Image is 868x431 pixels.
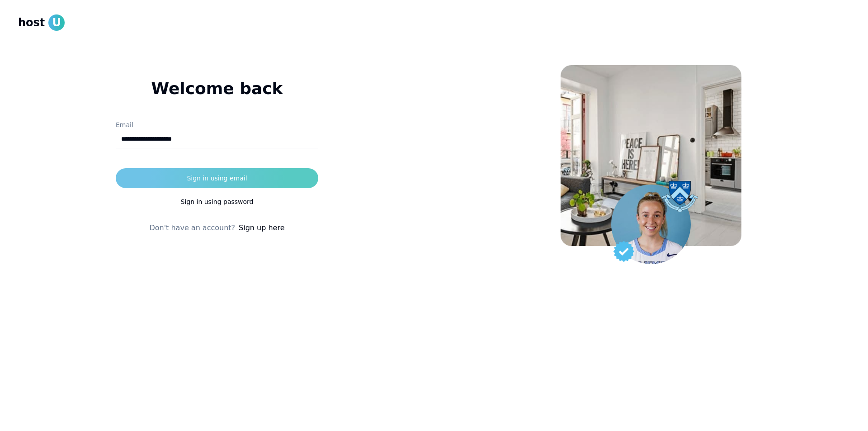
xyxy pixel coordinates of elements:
[149,223,235,233] span: Don't have an account?
[611,185,691,264] img: Student
[18,15,45,30] span: host
[187,174,247,183] div: Sign in using email
[116,80,318,98] h1: Welcome back
[116,192,318,212] button: Sign in using password
[239,223,284,233] a: Sign up here
[561,65,741,246] img: House Background
[48,14,65,31] span: U
[116,121,133,128] label: Email
[18,14,65,31] a: hostU
[662,181,698,212] img: Columbia university
[116,168,318,188] button: Sign in using email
